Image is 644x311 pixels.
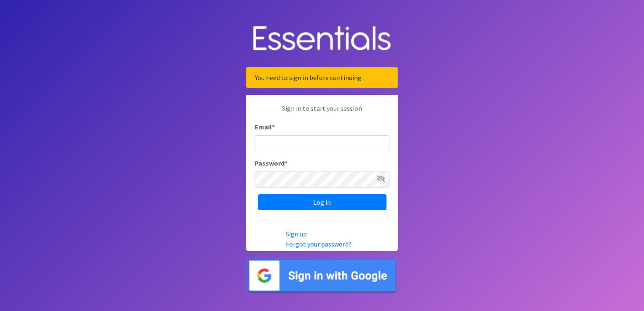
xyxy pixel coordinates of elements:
input: Log in [258,194,386,210]
a: Sign up [286,230,307,238]
abbr: required [284,159,287,167]
label: Email [255,122,275,132]
img: Human Essentials [246,17,398,61]
abbr: required [272,123,275,131]
label: Password [255,158,287,168]
img: Sign in with Google [246,257,398,294]
p: Sign in to start your session [255,103,389,122]
div: You need to sign in before continuing. [246,67,398,88]
a: Forgot your password? [286,240,352,248]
